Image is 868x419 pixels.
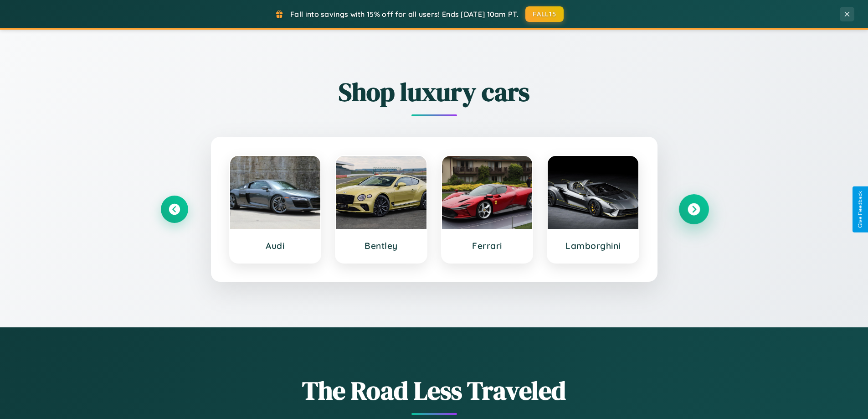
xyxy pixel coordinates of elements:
[451,240,524,251] h3: Ferrari
[239,240,312,251] h3: Audi
[525,6,564,22] button: FALL15
[345,240,417,251] h3: Bentley
[161,373,708,408] h1: The Road Less Traveled
[857,191,863,228] div: Give Feedback
[557,240,629,251] h3: Lamborghini
[161,74,708,109] h2: Shop luxury cars
[290,10,519,19] span: Fall into savings with 15% off for all users! Ends [DATE] 10am PT.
